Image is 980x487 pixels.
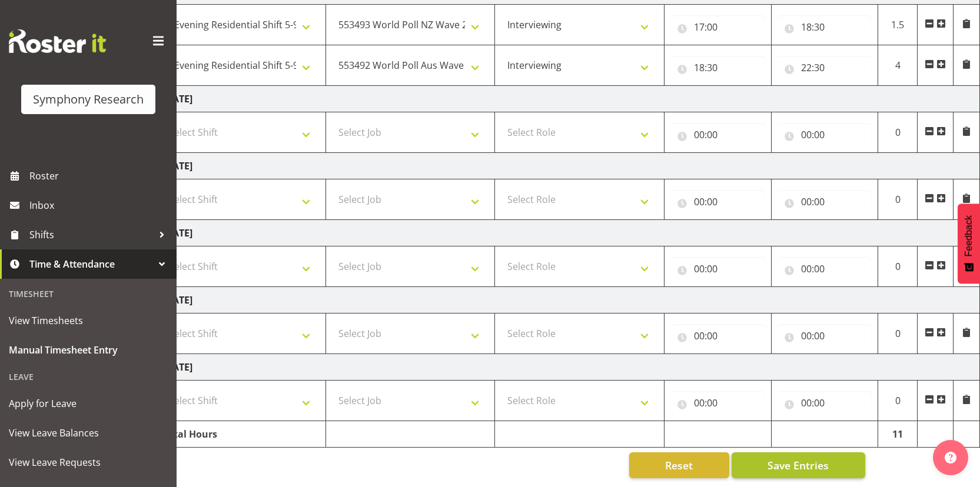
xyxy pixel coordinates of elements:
input: Click to select... [670,123,765,146]
span: Save Entries [768,458,829,473]
span: Manual Timesheet Entry [9,341,168,359]
button: Save Entries [732,452,865,478]
input: Click to select... [778,391,872,415]
img: Rosterit website logo [9,29,106,53]
a: Manual Timesheet Entry [3,335,174,365]
span: Inbox [29,196,171,214]
input: Click to select... [670,257,765,281]
div: Timesheet [3,282,174,306]
a: View Timesheets [3,306,174,335]
a: Apply for Leave [3,389,174,418]
td: [DATE] [157,354,980,381]
input: Click to select... [778,324,872,348]
span: View Leave Requests [9,453,168,471]
input: Click to select... [778,56,872,79]
span: Shifts [29,226,153,243]
td: 0 [878,246,918,287]
span: View Timesheets [9,312,168,329]
td: 0 [878,381,918,421]
td: 1.5 [878,5,918,45]
td: [DATE] [157,287,980,313]
td: 0 [878,313,918,354]
td: 0 [878,179,918,220]
td: [DATE] [157,220,980,246]
input: Click to select... [670,391,765,415]
td: 4 [878,45,918,86]
input: Click to select... [670,15,765,39]
input: Click to select... [778,123,872,146]
td: [DATE] [157,86,980,112]
input: Click to select... [778,257,872,281]
img: help-xxl-2.png [945,452,956,463]
span: Reset [665,458,693,473]
a: View Leave Balances [3,418,174,448]
td: Total Hours [157,421,326,448]
span: Roster [29,167,171,185]
input: Click to select... [670,56,765,79]
span: Time & Attendance [29,255,153,273]
button: Feedback - Show survey [958,204,980,283]
input: Click to select... [670,190,765,214]
div: Leave [3,365,174,389]
span: Feedback [964,215,974,256]
input: Click to select... [670,324,765,348]
input: Click to select... [778,15,872,39]
td: [DATE] [157,153,980,179]
div: Symphony Research [33,91,144,108]
span: View Leave Balances [9,424,168,442]
button: Reset [629,452,729,478]
td: 0 [878,112,918,153]
a: View Leave Requests [3,448,174,477]
span: Apply for Leave [9,395,168,412]
input: Click to select... [778,190,872,214]
td: 11 [878,421,918,448]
